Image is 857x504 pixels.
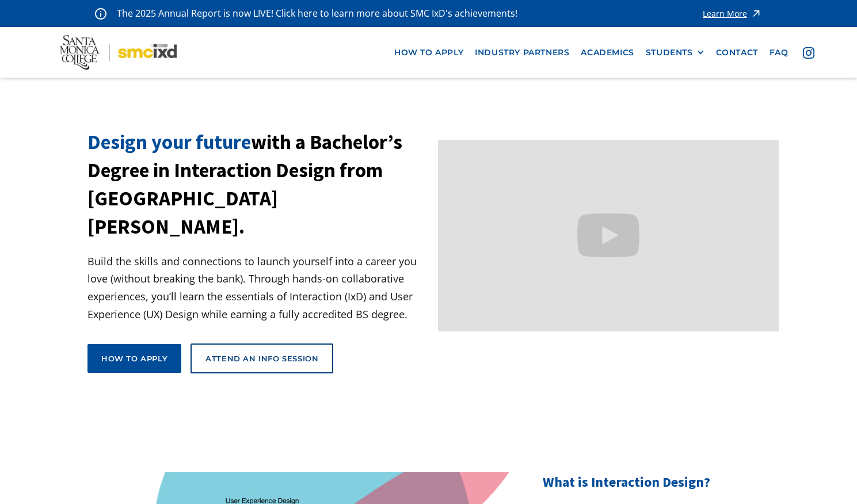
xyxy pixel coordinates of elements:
a: Learn More [703,6,762,21]
img: Santa Monica College - SMC IxD logo [60,35,177,70]
h1: with a Bachelor’s Degree in Interaction Design from [GEOGRAPHIC_DATA][PERSON_NAME]. [87,128,429,241]
a: contact [710,42,764,63]
a: industry partners [469,42,575,63]
img: icon - information - alert [95,7,106,20]
iframe: Design your future with a Bachelor's Degree in Interaction Design from Santa Monica College [438,140,779,331]
a: how to apply [388,42,469,63]
div: Learn More [703,10,747,18]
h2: What is Interaction Design? [543,472,770,492]
div: STUDENTS [646,48,693,58]
a: How to apply [87,344,181,373]
div: How to apply [101,353,167,364]
p: Build the skills and connections to launch yourself into a career you love (without breaking the ... [87,253,429,323]
img: icon - arrow - alert [751,6,762,21]
a: Attend an Info Session [191,343,333,373]
div: Attend an Info Session [205,353,318,364]
div: STUDENTS [646,48,704,58]
a: faq [764,42,794,63]
span: Design your future [87,129,251,155]
a: Academics [575,42,639,63]
p: The 2025 Annual Report is now LIVE! Click here to learn more about SMC IxD's achievements! [117,6,519,21]
img: icon - instagram [803,47,814,59]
